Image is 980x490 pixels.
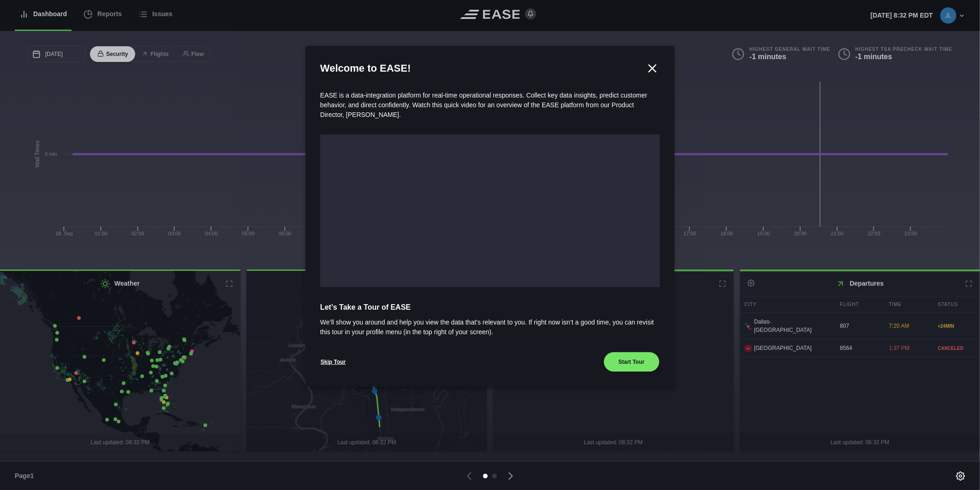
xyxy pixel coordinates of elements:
[320,318,660,337] span: We’ll show you around and help you view the data that’s relevant to you. If right now isn’t a goo...
[320,135,660,287] iframe: onboarding
[15,471,38,481] span: Page 1
[320,352,346,372] button: Skip Tour
[320,302,660,313] span: Let’s Take a Tour of EASE
[320,61,645,76] h2: Welcome to EASE!
[320,92,647,118] span: EASE is a data-integration platform for real-time operational responses. Collect key data insight...
[604,352,660,372] button: Start Tour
